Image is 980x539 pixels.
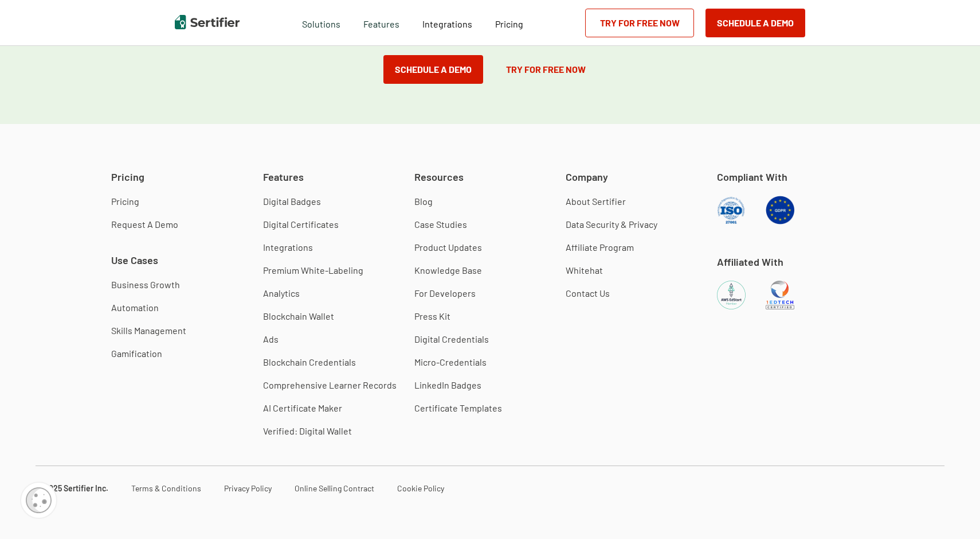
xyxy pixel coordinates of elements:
[766,196,794,224] img: GDPR Compliant
[263,334,279,345] a: Ads
[397,483,444,493] a: Cookie Policy
[26,487,52,513] img: Cookie Popup Icon
[175,15,240,29] img: Sertifier | Digital Credentialing Platform
[263,288,300,299] a: Analytics
[263,402,342,414] a: AI Certificate Maker
[717,281,746,309] img: AWS EdStart
[111,325,186,336] a: Skills Management
[414,356,487,368] a: Micro-Credentials
[36,483,108,493] a: © 2025 Sertifier Inc.
[414,334,489,345] a: Digital Credentials
[111,348,162,359] a: Gamification
[111,170,144,184] span: Pricing
[414,402,502,414] a: Certificate Templates
[422,18,472,29] span: Integrations
[263,265,363,276] a: Premium White-Labeling
[263,219,339,230] a: Digital Certificates
[414,242,482,253] a: Product Updates
[111,279,180,290] a: Business Growth
[131,483,201,493] a: Terms & Conditions
[414,219,467,230] a: Case Studies
[414,196,433,207] a: Blog
[263,311,334,322] a: Blockchain Wallet
[414,265,482,276] a: Knowledge Base
[566,196,626,207] a: About Sertifier
[295,483,374,493] a: Online Selling Contract
[566,288,610,299] a: Contact Us
[566,170,608,184] span: Company
[495,55,597,84] a: Try for Free Now
[363,15,399,30] span: Features
[263,425,352,437] a: Verified: Digital Wallet
[263,196,321,207] a: Digital Badges
[717,170,787,184] span: Compliant With
[566,265,603,276] a: Whitehat
[566,219,657,230] a: Data Security & Privacy
[263,170,304,184] span: Features
[414,379,481,391] a: LinkedIn Badges
[717,196,746,224] img: ISO Compliant
[422,15,472,30] a: Integrations
[111,253,158,267] span: Use Cases
[585,9,694,37] a: Try for Free Now
[414,311,450,322] a: Press Kit
[414,288,476,299] a: For Developers
[111,196,139,207] a: Pricing
[705,9,805,37] button: Schedule a Demo
[263,356,356,368] a: Blockchain Credentials
[495,18,523,29] span: Pricing
[717,255,783,269] span: Affiliated With
[766,281,794,309] img: 1EdTech Certified
[495,15,523,30] a: Pricing
[111,302,159,313] a: Automation
[923,484,980,539] iframe: Chat Widget
[111,219,178,230] a: Request A Demo
[263,242,313,253] a: Integrations
[302,15,340,30] span: Solutions
[224,483,272,493] a: Privacy Policy
[383,55,483,84] button: Schedule a Demo
[414,170,464,184] span: Resources
[566,242,634,253] a: Affiliate Program
[263,379,397,391] a: Comprehensive Learner Records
